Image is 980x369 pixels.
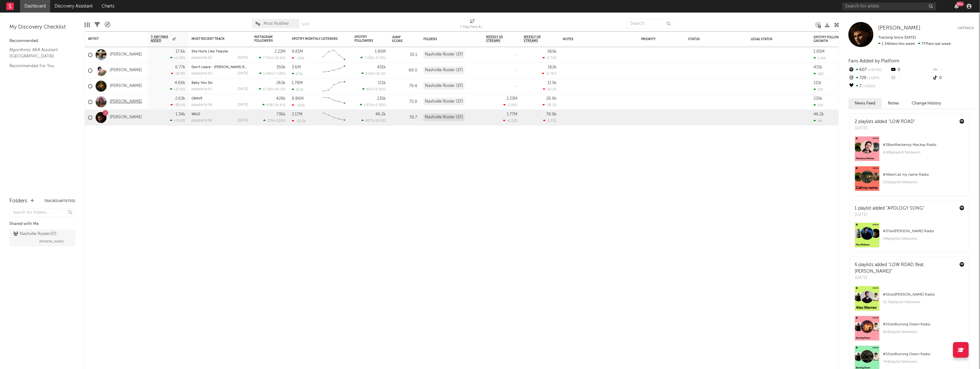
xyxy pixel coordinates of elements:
div: Filters [94,16,100,34]
div: -52.2k [292,119,306,123]
a: [PERSON_NAME] [110,83,142,89]
div: Legal Status [751,37,792,41]
span: +125 % [274,119,285,123]
span: [PERSON_NAME] [878,25,920,31]
div: 282 [814,72,824,76]
span: 7.74k [263,56,272,60]
div: 6.77k [175,65,185,69]
div: 350k [276,65,286,69]
div: Jump Score [392,35,408,43]
span: +34.6 % [867,68,882,72]
button: 99+ [954,4,959,9]
button: Tracked Artists(5) [44,200,75,203]
input: Search for folders... [9,208,75,217]
div: Nashville Roster (37) [423,51,464,58]
button: Notes [882,98,905,109]
div: -30.4 % [170,103,185,107]
span: +250 % [862,85,875,88]
div: ( ) [259,56,286,60]
div: Nashville Roster (37) [423,67,464,74]
div: 2.22M [275,50,286,54]
div: 7 [848,82,890,90]
div: Instagram Followers [254,35,276,43]
div: 6 playlists added [855,262,955,275]
a: #49onCall my name Radio225playlist followers [850,166,969,196]
div: 17.6k [176,50,185,54]
span: Fans Added by Platform [848,59,899,63]
div: ( ) [361,119,386,123]
div: 1.34k [176,112,185,116]
div: 26.9k [546,97,557,101]
div: 235 [814,103,823,107]
div: 428k [276,97,286,101]
div: 4.69k [175,81,185,85]
div: Nashville Roster (37) [423,98,464,105]
svg: Chart title [320,47,348,63]
div: 69.0 [392,67,417,74]
div: [DATE] [855,212,924,218]
div: 235k [377,97,386,101]
span: Tracking Since: [DATE] [878,36,916,40]
div: popularity: 60 [191,72,212,75]
div: # 38 on Mackenzy Mackay Radio [883,141,964,149]
div: She Hurts Like Tequila [191,50,248,53]
div: 235k [814,97,822,101]
div: Baby You Do [191,81,248,85]
div: [DATE] [855,125,915,131]
div: 263k [276,81,286,85]
div: ( ) [263,119,286,123]
div: 94 [814,119,822,123]
div: -6.76 % [542,72,557,76]
a: Nashville Roster(37)[PERSON_NAME] [9,229,75,246]
div: ( ) [259,87,286,91]
span: 937 [366,88,372,91]
a: "LOW ROAD" [888,120,915,124]
span: 1.34k fans this week [878,42,915,46]
div: -6.22 % [503,119,517,123]
div: -1.13 % [543,119,557,123]
div: 51.5k playlist followers [883,298,964,306]
div: 99 + [956,2,964,6]
div: ( ) [360,56,386,60]
div: # 37 on [PERSON_NAME] Radio [883,227,964,235]
div: # 49 on Call my name Radio [883,171,964,179]
div: GRAVE [191,97,248,100]
div: 0 [890,66,932,74]
div: -18.2 % [542,103,557,107]
div: -2.72 % [542,56,557,60]
span: [PERSON_NAME] [39,238,64,245]
div: -10.1 % [543,87,557,91]
div: ( ) [360,103,386,107]
div: 11.5k [548,81,557,85]
span: 2.16k [365,72,374,76]
a: She Hurts Like Tequila [191,50,228,53]
div: ( ) [362,87,386,91]
div: 46.2k [375,112,386,116]
a: Recommended For You [9,62,69,69]
span: +7.18 % [273,72,285,76]
div: 431k [814,65,822,69]
div: 431k [377,65,386,69]
div: -2.16 % [503,103,517,107]
div: -- [890,74,932,82]
div: 75.9 [392,98,417,106]
a: GRAVE [191,97,202,100]
div: +27.8 % [170,87,185,91]
div: 133 [814,88,823,92]
div: [DATE] [855,275,955,281]
a: [PERSON_NAME] [878,25,920,31]
div: ( ) [259,72,286,76]
div: # 50 on [PERSON_NAME] Radio [883,291,964,298]
div: popularity: 58 [191,119,212,122]
a: WILD [191,113,200,116]
div: ( ) [262,103,286,107]
a: [PERSON_NAME] [110,68,142,73]
div: Priority [641,37,666,41]
span: 7-Day Fans Added [151,35,171,43]
span: 777 fans last week [878,42,951,46]
span: Weekly UK Streams [524,35,547,43]
a: [PERSON_NAME] [110,99,142,104]
div: Folders [9,197,27,205]
div: 3.6M [292,65,301,69]
div: [DATE] [238,72,248,75]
